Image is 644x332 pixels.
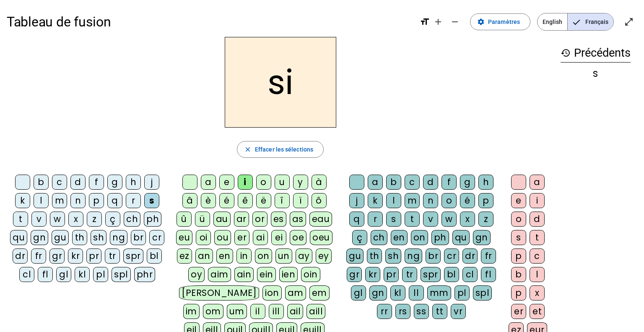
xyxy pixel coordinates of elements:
[256,193,271,208] div: ë
[530,285,545,301] div: x
[203,304,223,319] div: om
[219,193,234,208] div: é
[309,285,330,301] div: em
[390,285,405,301] div: kl
[444,267,459,282] div: bl
[293,175,308,190] div: y
[312,175,327,190] div: à
[621,13,637,30] button: Entrer en plein écran
[126,193,141,208] div: r
[91,230,106,245] div: sh
[368,193,383,208] div: k
[34,175,49,190] div: b
[195,248,213,264] div: an
[131,230,146,245] div: br
[511,285,526,301] div: p
[52,175,67,190] div: c
[441,193,457,208] div: o
[447,13,463,30] button: Diminuer la taille de la police
[530,248,545,264] div: c
[368,212,383,227] div: r
[179,285,259,301] div: [PERSON_NAME]
[511,212,526,227] div: o
[225,37,336,128] h2: si
[405,175,420,190] div: c
[347,267,362,282] div: gr
[296,248,312,264] div: ay
[460,193,475,208] div: é
[306,304,325,319] div: aill
[391,230,408,245] div: en
[183,304,200,319] div: im
[19,267,34,282] div: cl
[511,267,526,282] div: b
[255,144,313,154] span: Effacer les sélections
[208,267,231,282] div: aim
[367,248,382,264] div: th
[38,267,53,282] div: fl
[431,230,449,245] div: ph
[31,212,47,227] div: v
[52,230,69,245] div: gu
[238,175,253,190] div: i
[87,212,102,227] div: z
[144,175,159,190] div: j
[488,17,520,27] span: Paramètres
[351,285,366,301] div: gl
[144,193,159,208] div: s
[176,230,192,245] div: eu
[444,248,459,264] div: cr
[257,267,276,282] div: ein
[511,304,526,319] div: er
[423,212,438,227] div: v
[7,8,413,35] h1: Tableau de fusion
[432,304,447,319] div: tt
[188,267,205,282] div: oy
[177,212,192,227] div: û
[386,212,401,227] div: s
[13,248,28,264] div: dr
[107,193,122,208] div: q
[112,267,131,282] div: spl
[219,175,234,190] div: e
[31,248,46,264] div: fr
[405,248,422,264] div: ng
[275,248,292,264] div: un
[70,175,86,190] div: d
[196,230,211,245] div: oi
[10,230,27,245] div: qu
[13,212,28,227] div: t
[426,248,441,264] div: br
[234,230,249,245] div: er
[49,248,65,264] div: gr
[312,193,327,208] div: ô
[68,248,83,264] div: kr
[368,175,383,190] div: a
[216,248,233,264] div: en
[405,212,420,227] div: t
[530,267,545,282] div: l
[624,17,634,27] mat-icon: open_in_full
[441,212,457,227] div: w
[530,230,545,245] div: t
[481,267,496,282] div: fl
[316,248,332,264] div: ey
[293,193,308,208] div: ï
[290,212,306,227] div: as
[177,248,192,264] div: ez
[52,193,67,208] div: m
[473,285,492,301] div: spl
[481,248,496,264] div: fr
[271,230,286,245] div: ei
[105,212,120,227] div: ç
[147,248,162,264] div: bl
[75,267,90,282] div: kl
[414,304,429,319] div: ss
[450,17,460,27] mat-icon: remove
[349,193,364,208] div: j
[530,193,545,208] div: i
[250,304,265,319] div: il
[346,248,364,264] div: gu
[386,193,401,208] div: l
[285,285,306,301] div: am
